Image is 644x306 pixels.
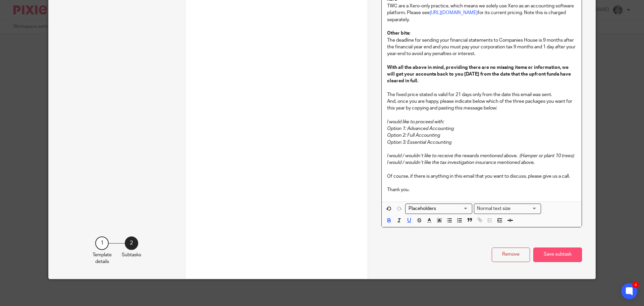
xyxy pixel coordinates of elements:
div: Placeholders [405,204,472,214]
a: [URL][DOMAIN_NAME] [430,10,478,15]
p: And, once you are happy, please indicate below which of the three packages you want for this year... [387,98,576,112]
p: The fixed price stated is valid for 21 days only from the date this email was sent. [387,91,576,98]
strong: Other bits: [387,31,410,36]
em: Option 3: Essential Accounting [387,140,451,145]
p: Subtasks [122,252,141,258]
button: Remove [492,248,530,262]
p: TWC are a Xero-only practice, which means we solely use Xero as an accounting software platform. ... [387,3,576,23]
p: Template details [93,252,112,265]
em: I would like to proceed with: [387,120,444,124]
input: Search for option [513,205,537,212]
em: Option 1: Advanced Accounting [387,126,454,131]
p: Of course, if there is anything in this email that you want to discuss, please give us a call. [387,173,576,180]
strong: With all the above in mind, providing there are no missing items or information, we will get your... [387,65,572,84]
em: Option 2: Full Accounting [387,133,440,138]
div: 2 [125,236,138,250]
span: Normal text size [476,205,512,212]
div: Search for option [405,204,472,214]
div: 1 [95,236,109,250]
div: Text styles [474,204,541,214]
p: Thank you. [387,186,576,193]
div: 4 [632,281,639,288]
em: I would / wouldn’t like to receive the rewards mentioned above. (Hamper or plant 10 trees) [387,154,574,158]
div: Search for option [474,204,541,214]
em: I would / wouldn’t like the tax investigation insurance mentioned above. [387,160,535,165]
input: Search for option [406,205,468,212]
p: The deadline for sending your financial statements to Companies House is 9 months after the finan... [387,37,576,57]
button: Save subtask [533,248,582,262]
